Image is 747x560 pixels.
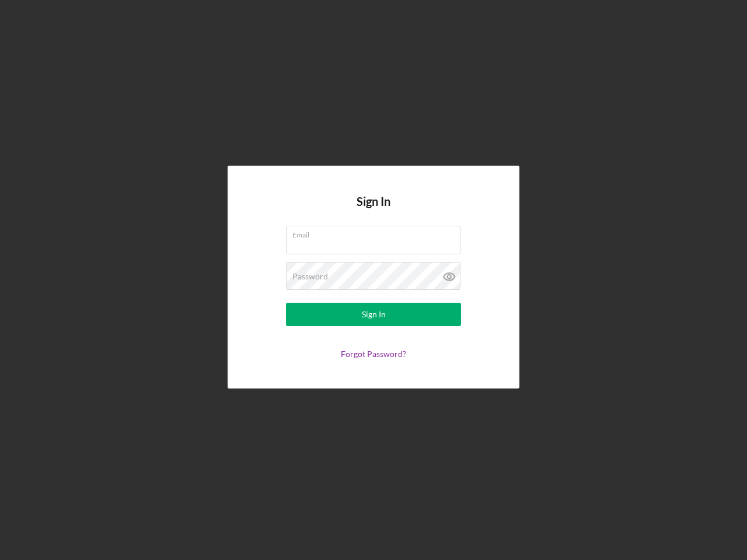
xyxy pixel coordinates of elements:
a: Forgot Password? [341,349,406,359]
button: Sign In [286,303,461,326]
h4: Sign In [357,195,390,226]
div: Sign In [362,303,386,326]
label: Email [292,226,460,239]
label: Password [292,272,328,281]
